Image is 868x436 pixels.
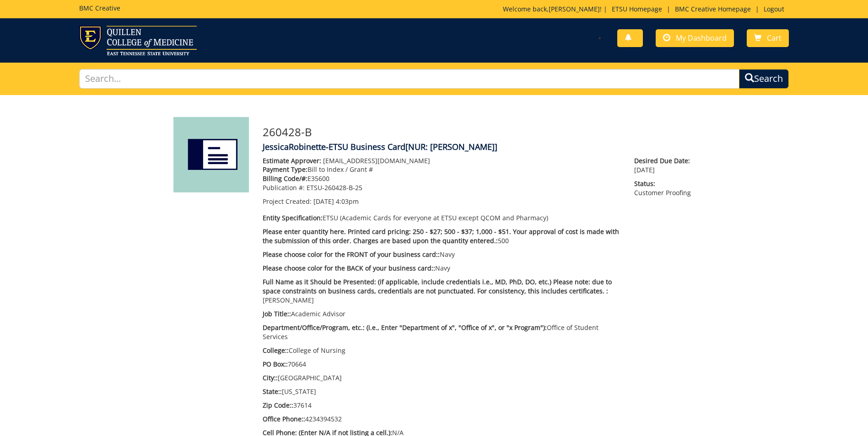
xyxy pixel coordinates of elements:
[173,117,249,192] img: Product featured image
[263,346,289,355] span: College::
[747,29,789,47] a: Cart
[263,323,547,332] span: Department/Office/Program, etc.: (i.e., Enter "Department of x", "Office of x", or "x Program"):
[634,156,695,175] p: [DATE]
[263,264,621,273] p: Navy
[405,141,497,152] span: [NUR: [PERSON_NAME]]
[634,179,695,197] p: Customer Proofing
[79,69,739,89] input: Search...
[607,5,667,13] a: ETSU Homepage
[263,156,321,165] span: Estimate Approver:
[634,179,695,188] span: Status:
[739,69,789,89] button: Search
[263,156,621,165] p: [EMAIL_ADDRESS][DOMAIN_NAME]
[767,33,782,43] span: Cart
[263,401,621,410] p: 37614
[263,387,621,396] p: [US_STATE]
[307,183,362,192] span: ETSU-260428-B-25
[79,5,120,11] h5: BMC Creative
[634,156,695,165] span: Desired Due Date:
[263,373,621,383] p: [GEOGRAPHIC_DATA]
[263,277,612,295] span: Full Name as it Should be Presented: (if applicable, include credentials i.e., MD, PhD, DO, etc.)...
[263,183,305,192] span: Publication #:
[263,415,621,424] p: 4234394532
[263,401,293,409] span: Zip Code::
[549,5,600,13] a: [PERSON_NAME]
[676,33,727,43] span: My Dashboard
[263,360,621,369] p: 70664
[263,309,291,318] span: Job Title::
[263,197,312,206] span: Project Created:
[263,126,695,138] h3: 260428-B
[263,165,307,174] span: Payment Type:
[263,174,307,183] span: Billing Code/#:
[263,373,278,382] span: City::
[79,26,197,55] img: ETSU logo
[263,165,621,174] p: Bill to Index / Grant #
[263,213,621,223] p: ETSU (Academic Cards for everyone at ETSU except QCOM and Pharmacy)
[263,227,619,245] span: Please enter quantity here. Printed card pricing: 250 - $27; 500 - $37; 1,000 - $51. Your approva...
[263,250,440,259] span: Please choose color for the FRONT of your business card::
[759,5,789,13] a: Logout
[263,360,288,368] span: PO Box::
[263,227,621,245] p: 500
[263,174,621,183] p: E35600
[263,415,305,423] span: Office Phone::
[263,309,621,319] p: Academic Advisor
[263,264,435,272] span: Please choose color for the BACK of your business card::
[263,277,621,305] p: [PERSON_NAME]
[263,323,621,341] p: Office of Student Services
[313,197,359,206] span: [DATE] 4:03pm
[263,250,621,259] p: Navy
[263,346,621,355] p: College of Nursing
[503,5,789,14] p: Welcome back, ! | | |
[670,5,755,13] a: BMC Creative Homepage
[263,143,695,152] h4: JessicaRobinette-ETSU Business Card
[263,213,323,222] span: Entity Specification:
[656,29,734,47] a: My Dashboard
[263,387,282,396] span: State::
